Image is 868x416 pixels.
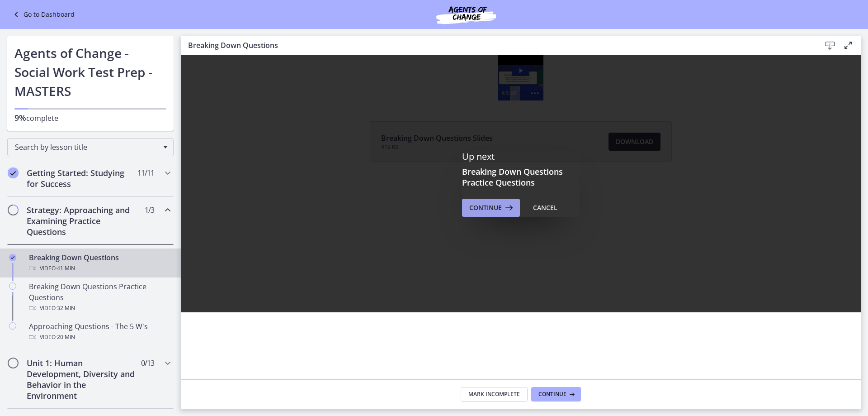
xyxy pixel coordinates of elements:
span: · 41 min [56,263,75,274]
p: Up next [462,151,580,163]
button: Mark Incomplete [461,387,528,402]
button: Play Video: cbe18pht4o1cl02sia30.mp4 [331,10,349,21]
span: 0 / 13 [141,358,154,368]
h1: Agents of Change - Social Work Test Prep - MASTERS [14,43,166,100]
div: Video [29,332,170,343]
button: Show more buttons [345,31,363,45]
span: Mark Incomplete [468,391,520,398]
div: Playbar [334,31,341,45]
img: Agents of Change [412,4,520,25]
h3: Breaking Down Questions [188,40,807,51]
div: Video [29,303,170,314]
div: Cancel [533,202,557,213]
span: 1 / 3 [145,205,154,215]
span: Search by lesson title [15,142,159,152]
span: 11 / 11 [137,167,154,178]
i: Completed [9,254,16,261]
div: Breaking Down Questions [29,252,170,274]
h2: Strategy: Approaching and Examining Practice Questions [27,205,137,237]
button: Continue [462,199,520,217]
span: Continue [469,202,502,213]
h2: Getting Started: Studying for Success [27,167,137,189]
i: Completed [8,167,19,178]
h2: Unit 1: Human Development, Diversity and Behavior in the Environment [27,358,137,401]
button: Cancel [526,199,565,217]
p: complete [14,112,166,124]
div: Breaking Down Questions Practice Questions [29,281,170,314]
span: 9% [14,112,26,123]
div: Video [29,263,170,274]
span: Continue [538,391,566,398]
button: Continue [531,387,581,402]
h3: Breaking Down Questions Practice Questions [462,166,580,188]
a: Go to Dashboard [11,9,75,20]
div: Approaching Questions - The 5 W's [29,321,170,343]
span: · 20 min [56,332,75,343]
div: Search by lesson title [7,138,174,156]
span: · 32 min [56,303,75,314]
